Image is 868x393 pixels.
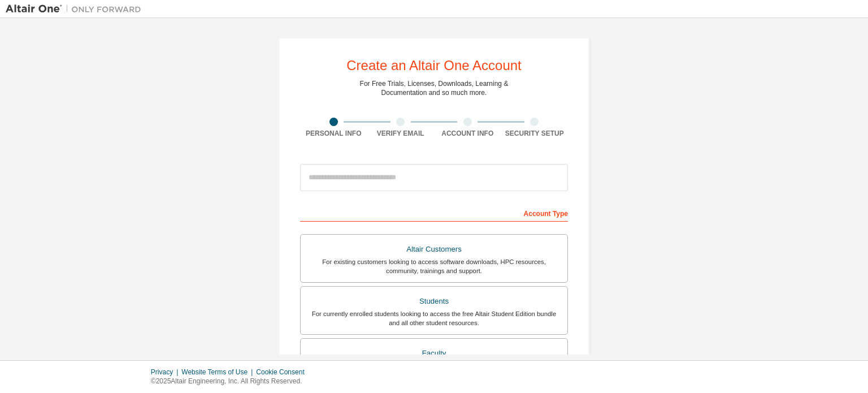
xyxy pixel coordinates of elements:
[307,241,561,257] div: Altair Customers
[151,368,181,377] div: Privacy
[307,346,561,361] div: Faculty
[256,368,311,377] div: Cookie Consent
[501,129,568,138] div: Security Setup
[300,204,568,222] div: Account Type
[151,377,311,386] p: © 2025 Altair Engineering, Inc. All Rights Reserved.
[307,309,561,327] div: For currently enrolled students looking to access the free Altair Student Edition bundle and all ...
[300,129,367,138] div: Personal Info
[367,129,435,138] div: Verify Email
[434,129,501,138] div: Account Info
[346,59,522,72] div: Create an Altair One Account
[307,257,561,275] div: For existing customers looking to access software downloads, HPC resources, community, trainings ...
[181,368,256,377] div: Website Terms of Use
[6,3,147,15] img: Altair One
[360,79,509,97] div: For Free Trials, Licenses, Downloads, Learning & Documentation and so much more.
[307,293,561,309] div: Students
